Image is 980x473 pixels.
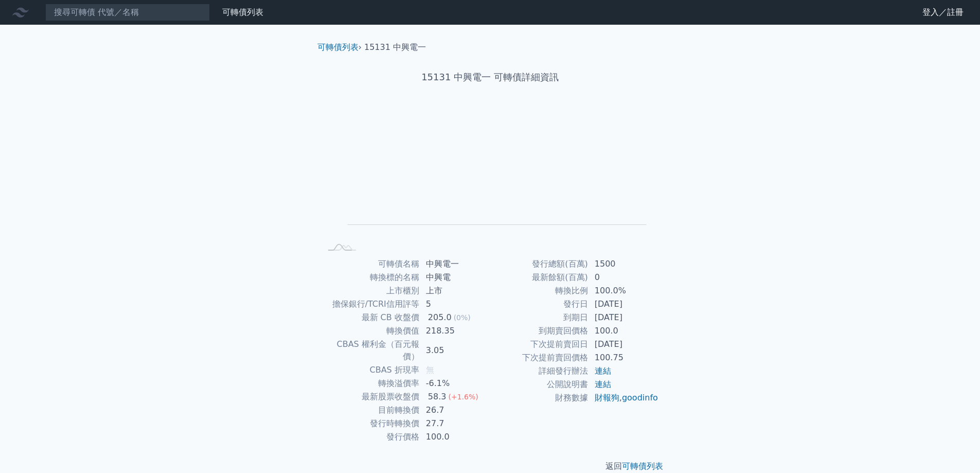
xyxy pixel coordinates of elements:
td: 擔保銀行/TCRI信用評等 [322,297,420,311]
li: 15131 中興電一 [364,41,426,54]
td: 下次提前賣回價格 [490,351,589,364]
a: 可轉債列表 [317,42,359,52]
div: 58.3 [426,391,449,403]
td: 轉換溢價率 [322,377,420,390]
td: [DATE] [589,297,659,311]
td: 3.05 [420,338,490,363]
td: 可轉債名稱 [322,257,420,271]
td: 上市 [420,284,490,297]
td: 100.75 [589,351,659,364]
td: 218.35 [420,324,490,338]
td: 最新股票收盤價 [322,390,420,404]
td: 中興電 [420,271,490,284]
a: 可轉債列表 [222,7,263,17]
a: 可轉債列表 [622,461,663,471]
td: 最新餘額(百萬) [490,271,589,284]
td: 5 [420,297,490,311]
td: 上市櫃別 [322,284,420,297]
td: 最新 CB 收盤價 [322,311,420,324]
td: CBAS 折現率 [322,363,420,377]
g: Chart [338,117,647,240]
td: 發行價格 [322,430,420,444]
td: CBAS 權利金（百元報價） [322,338,420,363]
td: 100.0 [420,430,490,444]
td: 詳細發行辦法 [490,364,589,378]
td: 27.7 [420,417,490,430]
td: 中興電一 [420,257,490,271]
td: 26.7 [420,404,490,417]
td: 公開說明書 [490,378,589,391]
td: 財務數據 [490,391,589,405]
td: 到期日 [490,311,589,324]
td: 0 [589,271,659,284]
div: 205.0 [426,311,454,324]
td: [DATE] [589,338,659,351]
td: -6.1% [420,377,490,390]
a: 登入／註冊 [914,4,972,21]
span: 無 [426,365,434,375]
td: 100.0 [589,324,659,338]
a: goodinfo [622,393,658,402]
td: 到期賣回價格 [490,324,589,338]
td: 轉換價值 [322,324,420,338]
td: 100.0% [589,284,659,297]
td: 發行總額(百萬) [490,257,589,271]
td: 轉換標的名稱 [322,271,420,284]
td: [DATE] [589,311,659,324]
a: 連結 [595,366,611,376]
td: 下次提前賣回日 [490,338,589,351]
td: , [589,391,659,405]
td: 發行日 [490,297,589,311]
span: (0%) [454,313,471,322]
td: 轉換比例 [490,284,589,297]
a: 財報狗 [595,393,619,402]
li: › [317,41,362,54]
td: 發行時轉換價 [322,417,420,430]
td: 1500 [589,257,659,271]
input: 搜尋可轉債 代號／名稱 [45,4,210,21]
p: 返回 [309,460,671,472]
td: 目前轉換價 [322,404,420,417]
span: (+1.6%) [448,393,478,401]
a: 連結 [595,379,611,389]
h1: 15131 中興電一 可轉債詳細資訊 [309,70,671,84]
